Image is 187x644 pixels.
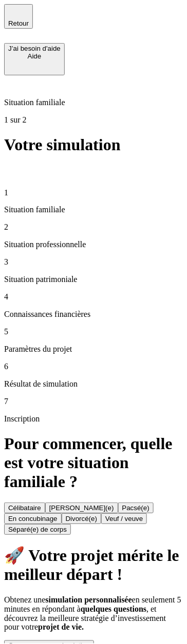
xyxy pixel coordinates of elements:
[81,605,147,614] span: quelques questions
[38,623,84,632] span: projet de vie.
[45,596,132,605] span: simulation personnalisée
[4,546,183,585] h1: 🚀 Votre projet mérite le meilleur départ !
[4,605,166,632] span: , et découvrez la meilleure stratégie d’investissement pour votre
[4,596,181,614] span: en seulement 5 minutes en répondant à
[4,596,45,605] span: Obtenez une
